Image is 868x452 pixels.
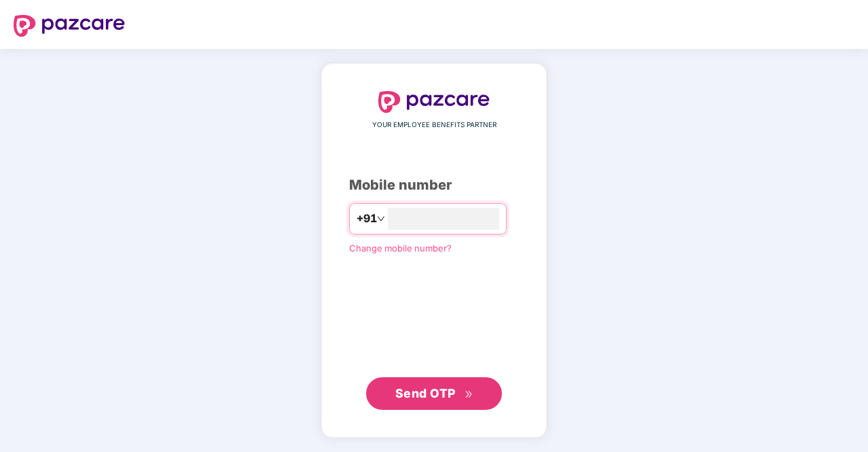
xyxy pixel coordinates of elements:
[465,390,473,399] span: double-right
[377,215,385,223] span: down
[349,243,452,254] a: Change mobile number?
[357,210,377,227] span: +91
[349,175,519,196] div: Mobile number
[14,15,125,37] img: logo
[366,377,502,410] button: Send OTPdouble-right
[395,386,456,400] span: Send OTP
[372,120,496,131] span: YOUR EMPLOYEE BENEFITS PARTNER
[378,91,490,113] img: logo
